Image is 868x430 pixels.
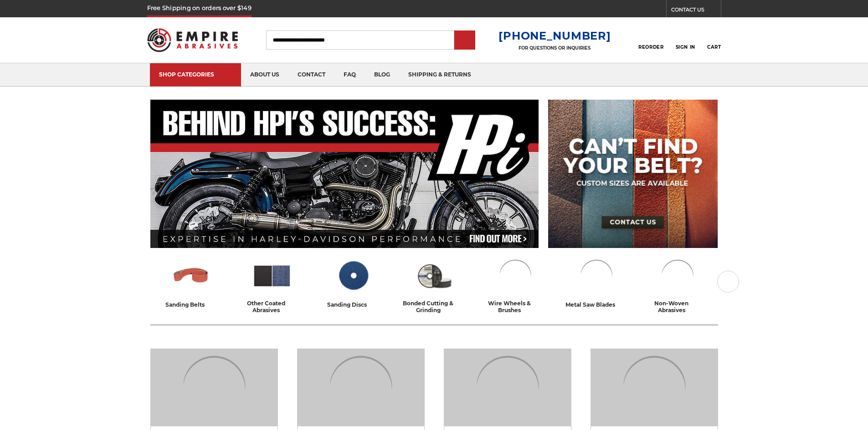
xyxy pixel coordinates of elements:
[495,256,535,295] img: Wire Wheels & Brushes
[671,5,721,17] a: CONTACT US
[235,300,309,314] div: other coated abrasives
[638,44,663,50] span: Reorder
[252,256,292,295] img: Other Coated Abrasives
[414,256,454,295] img: Bonded Cutting & Grinding
[171,256,211,295] img: Sanding Belts
[147,22,238,58] img: Empire Abrasives
[560,256,633,309] a: metal saw blades
[565,300,627,309] div: metal saw blades
[399,63,480,86] a: shipping & returns
[576,256,616,295] img: Metal Saw Blades
[641,300,714,314] div: non-woven abrasives
[498,29,611,42] a: [PHONE_NUMBER]
[154,256,228,309] a: sanding belts
[676,44,695,50] span: Sign In
[150,100,539,248] img: Banner for an interview featuring Horsepower Inc who makes Harley performance upgrades featured o...
[159,71,232,78] div: SHOP CATEGORIES
[591,349,718,426] img: Bonded Cutting & Grinding
[717,271,739,293] button: Next
[657,256,698,295] img: Non-woven Abrasives
[638,30,663,50] a: Reorder
[298,349,424,426] img: Other Coated Abrasives
[334,63,365,86] a: faq
[316,256,390,309] a: sanding discs
[241,63,288,86] a: about us
[397,300,471,314] div: bonded cutting & grinding
[165,300,216,309] div: sanding belts
[327,300,379,309] div: sanding discs
[151,349,277,426] img: Sanding Belts
[444,349,571,426] img: Sanding Discs
[548,100,718,248] img: promo banner for custom belts.
[478,300,552,314] div: wire wheels & brushes
[365,63,399,86] a: blog
[641,256,714,314] a: non-woven abrasives
[333,256,373,295] img: Sanding Discs
[478,256,552,314] a: wire wheels & brushes
[707,30,721,50] a: Cart
[707,44,721,50] span: Cart
[235,256,309,314] a: other coated abrasives
[397,256,471,314] a: bonded cutting & grinding
[288,63,334,86] a: contact
[498,45,611,51] p: FOR QUESTIONS OR INQUIRIES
